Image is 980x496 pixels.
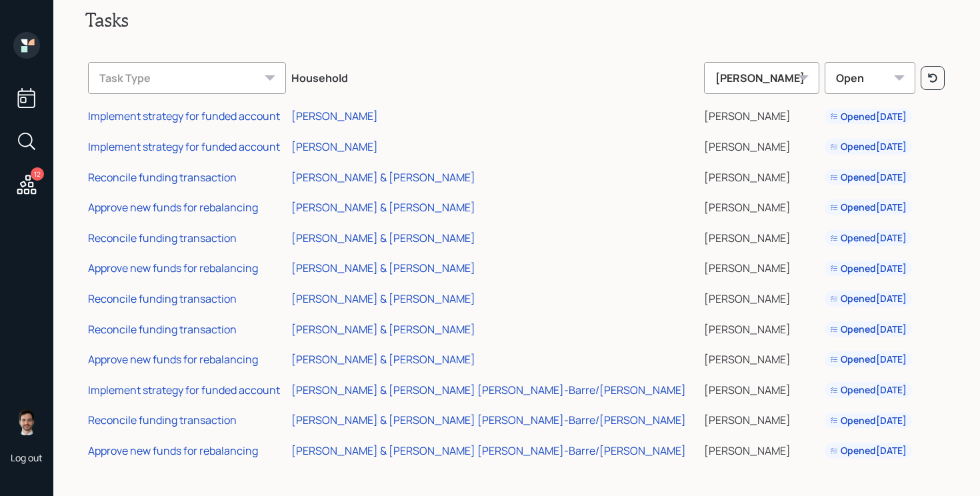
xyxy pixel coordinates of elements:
td: [PERSON_NAME] [701,403,822,434]
div: [PERSON_NAME] & [PERSON_NAME] [291,170,475,185]
div: [PERSON_NAME] & [PERSON_NAME] [291,352,475,367]
td: [PERSON_NAME] [701,373,822,403]
div: [PERSON_NAME] & [PERSON_NAME] [PERSON_NAME]-Barre/[PERSON_NAME] [291,413,686,427]
div: [PERSON_NAME] & [PERSON_NAME] [PERSON_NAME]-Barre/[PERSON_NAME] [291,443,686,458]
div: [PERSON_NAME] [291,109,378,123]
div: Opened [DATE] [830,110,907,123]
div: Opened [DATE] [830,383,907,397]
td: [PERSON_NAME] [701,221,822,251]
div: [PERSON_NAME] [704,62,819,94]
div: Reconcile funding transaction [88,322,237,337]
div: Implement strategy for funded account [88,383,280,397]
div: Opened [DATE] [830,414,907,427]
div: [PERSON_NAME] & [PERSON_NAME] [291,200,475,215]
div: [PERSON_NAME] & [PERSON_NAME] [291,291,475,306]
td: [PERSON_NAME] [701,99,822,130]
div: Implement strategy for funded account [88,109,280,123]
div: Implement strategy for funded account [88,139,280,154]
div: [PERSON_NAME] & [PERSON_NAME] [PERSON_NAME]-Barre/[PERSON_NAME] [291,383,686,397]
div: Reconcile funding transaction [88,231,237,245]
td: [PERSON_NAME] [701,312,822,343]
div: Opened [DATE] [830,292,907,305]
td: [PERSON_NAME] [701,129,822,160]
div: [PERSON_NAME] & [PERSON_NAME] [291,322,475,337]
div: Approve new funds for rebalancing [88,352,258,367]
div: Opened [DATE] [830,262,907,275]
div: Log out [11,451,43,464]
div: [PERSON_NAME] & [PERSON_NAME] [291,261,475,275]
div: Reconcile funding transaction [88,170,237,185]
div: [PERSON_NAME] [291,139,378,154]
h2: Tasks [85,9,948,31]
td: [PERSON_NAME] [701,281,822,312]
td: [PERSON_NAME] [701,342,822,373]
div: Reconcile funding transaction [88,291,237,306]
div: Task Type [88,62,286,94]
div: Opened [DATE] [830,231,907,245]
div: Approve new funds for rebalancing [88,200,258,215]
td: [PERSON_NAME] [701,160,822,191]
img: jonah-coleman-headshot.png [13,409,40,435]
div: Opened [DATE] [830,444,907,457]
div: Reconcile funding transaction [88,413,237,427]
div: Opened [DATE] [830,353,907,366]
div: Open [825,62,915,94]
td: [PERSON_NAME] [701,190,822,221]
div: Approve new funds for rebalancing [88,443,258,458]
th: Household [289,53,701,99]
div: Opened [DATE] [830,171,907,184]
td: [PERSON_NAME] [701,433,822,464]
div: [PERSON_NAME] & [PERSON_NAME] [291,231,475,245]
div: Opened [DATE] [830,140,907,153]
div: Opened [DATE] [830,201,907,214]
td: [PERSON_NAME] [701,251,822,282]
div: Approve new funds for rebalancing [88,261,258,275]
div: Opened [DATE] [830,323,907,336]
div: 12 [31,167,44,181]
